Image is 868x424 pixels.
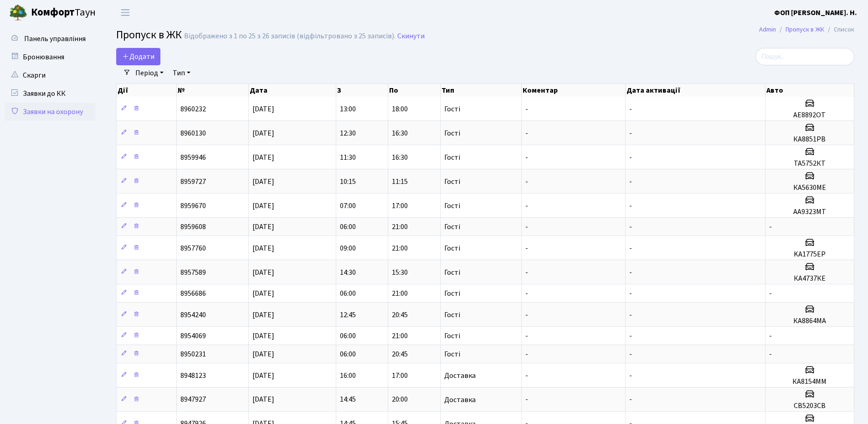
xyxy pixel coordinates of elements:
span: Гості [444,105,460,113]
span: 8960130 [180,128,206,138]
img: logo.png [9,4,27,22]
th: № [177,84,249,97]
span: Гості [444,154,460,161]
span: - [629,243,632,253]
span: Гості [444,269,460,276]
span: - [525,349,528,359]
span: [DATE] [252,104,274,114]
span: - [629,152,632,162]
span: - [629,349,632,359]
span: - [769,349,772,359]
span: [DATE] [252,349,274,359]
span: 11:15 [392,177,408,187]
b: Комфорт [31,5,75,20]
span: [DATE] [252,395,274,405]
span: Пропуск в ЖК [116,27,182,43]
li: Список [824,25,854,35]
a: Заявки до КК [5,84,96,103]
span: Таун [31,5,96,21]
th: Дата [249,84,336,97]
span: - [525,177,528,187]
span: - [525,310,528,320]
span: Доставка [444,372,476,379]
span: - [629,267,632,277]
span: 17:00 [392,201,408,211]
span: 06:00 [340,349,356,359]
a: Додати [116,48,160,65]
span: - [769,331,772,341]
span: Доставка [444,396,476,403]
span: 07:00 [340,201,356,211]
a: Панель управління [5,30,96,48]
span: 8954069 [180,331,206,341]
span: - [769,222,772,232]
span: - [629,331,632,341]
span: 20:45 [392,310,408,320]
a: Заявки на охорону [5,103,96,121]
nav: breadcrumb [745,20,868,39]
span: 8947927 [180,395,206,405]
span: [DATE] [252,222,274,232]
span: 15:30 [392,267,408,277]
span: Гості [444,311,460,319]
span: 16:00 [340,371,356,381]
a: Період [132,65,167,81]
span: - [525,128,528,138]
span: [DATE] [252,371,274,381]
span: 16:30 [392,128,408,138]
span: 20:45 [392,349,408,359]
span: 8959608 [180,222,206,232]
span: - [525,395,528,405]
h5: KA1775EP [769,250,850,259]
span: Гості [444,130,460,137]
a: Бронювання [5,48,96,66]
span: 21:00 [392,331,408,341]
span: Гості [444,290,460,297]
a: Тип [169,65,194,81]
span: 8950231 [180,349,206,359]
th: Дії [117,84,177,97]
span: - [629,310,632,320]
span: [DATE] [252,128,274,138]
span: [DATE] [252,267,274,277]
span: - [769,288,772,298]
span: 16:30 [392,152,408,162]
th: Тип [441,84,522,97]
span: Панель управління [24,34,86,44]
span: - [629,201,632,211]
span: 8959727 [180,177,206,187]
span: [DATE] [252,331,274,341]
span: 21:00 [392,222,408,232]
span: 8957760 [180,243,206,253]
th: По [388,84,440,97]
h5: АА9323МТ [769,208,850,216]
span: 21:00 [392,288,408,298]
span: 20:00 [392,395,408,405]
span: - [525,371,528,381]
span: - [525,267,528,277]
a: ФОП [PERSON_NAME]. Н. [774,7,857,18]
span: - [525,331,528,341]
span: 11:30 [340,152,356,162]
span: 8948123 [180,371,206,381]
h5: КА5630МЕ [769,183,850,192]
span: 06:00 [340,331,356,341]
span: - [525,243,528,253]
span: 21:00 [392,243,408,253]
h5: КА8864МА [769,317,850,325]
span: [DATE] [252,201,274,211]
span: - [525,222,528,232]
span: 8954240 [180,310,206,320]
span: - [629,222,632,232]
span: Гості [444,245,460,252]
h5: КА4737КЕ [769,274,850,283]
span: 8959946 [180,152,206,162]
span: 8960232 [180,104,206,114]
span: Гості [444,223,460,230]
th: З [336,84,388,97]
th: Коментар [522,84,626,97]
span: 10:15 [340,177,356,187]
span: 8957589 [180,267,206,277]
span: Гості [444,178,460,185]
span: 09:00 [340,243,356,253]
